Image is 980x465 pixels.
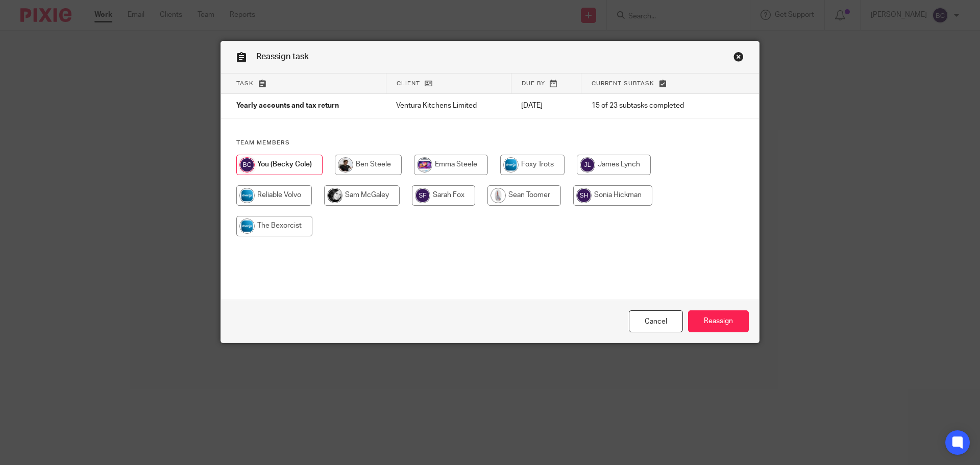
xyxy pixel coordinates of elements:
[256,53,309,61] span: Reassign task
[522,81,545,86] span: Due by
[581,94,721,118] td: 15 of 23 subtasks completed
[688,310,749,332] input: Reassign
[397,81,420,86] span: Client
[236,139,744,147] h4: Team members
[236,103,339,110] span: Yearly accounts and tax return
[629,310,683,332] a: Close this dialog window
[396,101,501,111] p: Ventura Kitchens Limited
[521,101,571,111] p: [DATE]
[592,81,654,86] span: Current subtask
[733,52,744,65] a: Close this dialog window
[236,81,254,86] span: Task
